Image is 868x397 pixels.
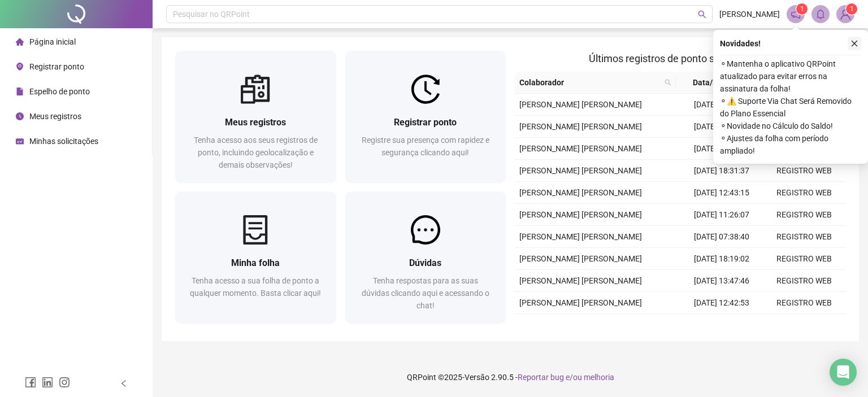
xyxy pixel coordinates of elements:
[519,188,642,197] span: [PERSON_NAME] [PERSON_NAME]
[680,182,763,204] td: [DATE] 12:43:15
[719,8,780,20] span: [PERSON_NAME]
[29,62,84,71] span: Registrar ponto
[362,276,489,310] span: Tenha respostas para as suas dúvidas clicando aqui e acessando o chat!
[830,359,857,386] div: Open Intercom Messenger
[409,258,441,268] span: Dúvidas
[519,298,642,307] span: [PERSON_NAME] [PERSON_NAME]
[763,226,845,248] td: REGISTRO WEB
[763,160,845,182] td: REGISTRO WEB
[362,136,489,157] span: Registre sua presença com rapidez e segurança clicando aqui!
[680,76,743,89] span: Data/Hora
[850,40,858,47] span: close
[800,5,804,13] span: 1
[519,210,642,219] span: [PERSON_NAME] [PERSON_NAME]
[763,270,845,292] td: REGISTRO WEB
[345,191,506,323] a: DúvidasTenha respostas para as suas dúvidas clicando aqui e acessando o chat!
[59,377,70,388] span: instagram
[680,94,763,116] td: [DATE] 12:47:16
[680,204,763,226] td: [DATE] 11:26:07
[680,226,763,248] td: [DATE] 07:38:40
[680,292,763,314] td: [DATE] 12:42:53
[763,292,845,314] td: REGISTRO WEB
[120,379,128,387] span: left
[16,38,24,46] span: home
[519,276,642,285] span: [PERSON_NAME] [PERSON_NAME]
[680,138,763,160] td: [DATE] 08:30:41
[519,232,642,241] span: [PERSON_NAME] [PERSON_NAME]
[720,132,861,157] span: ⚬ Ajustes da folha com período ampliado!
[680,314,763,336] td: [DATE] 07:32:32
[175,51,336,182] a: Meus registrosTenha acesso aos seus registros de ponto, incluindo geolocalização e demais observa...
[680,270,763,292] td: [DATE] 13:47:46
[815,9,826,19] span: bell
[29,137,98,146] span: Minhas solicitações
[16,88,24,95] span: file
[680,116,763,138] td: [DATE] 11:43:54
[29,112,81,121] span: Meus registros
[680,160,763,182] td: [DATE] 18:31:37
[589,53,771,64] span: Últimos registros de ponto sincronizados
[29,37,76,46] span: Página inicial
[394,117,457,128] span: Registrar ponto
[665,79,671,86] span: search
[519,144,642,153] span: [PERSON_NAME] [PERSON_NAME]
[837,6,854,23] img: 89936
[175,191,336,323] a: Minha folhaTenha acesso a sua folha de ponto a qualquer momento. Basta clicar aqui!
[720,37,761,50] span: Novidades !
[519,254,642,263] span: [PERSON_NAME] [PERSON_NAME]
[29,87,90,96] span: Espelho de ponto
[846,3,857,15] sup: Atualize o seu contato no menu Meus Dados
[720,58,861,95] span: ⚬ Mantenha o aplicativo QRPoint atualizado para evitar erros na assinatura da folha!
[194,136,318,169] span: Tenha acesso aos seus registros de ponto, incluindo geolocalização e demais observações!
[225,117,286,128] span: Meus registros
[763,204,845,226] td: REGISTRO WEB
[720,120,861,132] span: ⚬ Novidade no Cálculo do Saldo!
[153,357,868,397] footer: QRPoint © 2025 - 2.90.5 -
[42,377,53,388] span: linkedin
[519,122,642,131] span: [PERSON_NAME] [PERSON_NAME]
[519,76,660,89] span: Colaborador
[231,258,280,268] span: Minha folha
[850,5,854,13] span: 1
[25,377,36,388] span: facebook
[345,51,506,182] a: Registrar pontoRegistre sua presença com rapidez e segurança clicando aqui!
[680,248,763,270] td: [DATE] 18:19:02
[763,314,845,336] td: REGISTRO WEB
[465,373,489,382] span: Versão
[16,112,24,120] span: clock-circle
[190,276,321,298] span: Tenha acesso a sua folha de ponto a qualquer momento. Basta clicar aqui!
[676,72,756,94] th: Data/Hora
[518,373,614,382] span: Reportar bug e/ou melhoria
[519,100,642,109] span: [PERSON_NAME] [PERSON_NAME]
[763,182,845,204] td: REGISTRO WEB
[763,248,845,270] td: REGISTRO WEB
[519,166,642,175] span: [PERSON_NAME] [PERSON_NAME]
[796,3,808,15] sup: 1
[720,95,861,120] span: ⚬ ⚠️ Suporte Via Chat Será Removido do Plano Essencial
[16,137,24,145] span: schedule
[662,74,674,91] span: search
[791,9,801,19] span: notification
[698,10,706,19] span: search
[16,63,24,71] span: environment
